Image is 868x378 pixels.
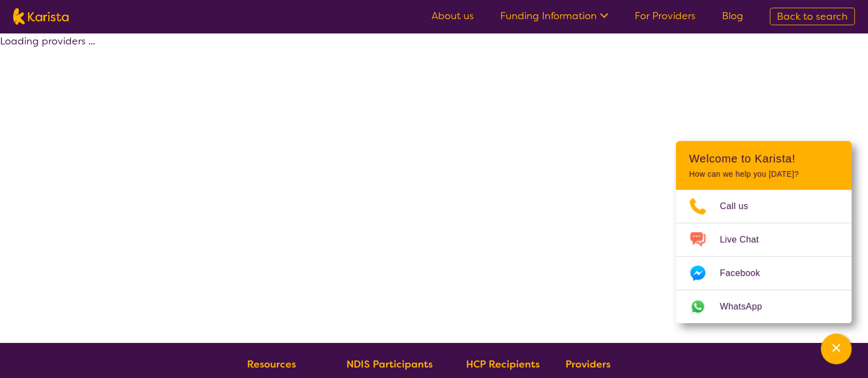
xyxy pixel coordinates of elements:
[689,152,838,165] h2: Welcome to Karista!
[346,358,433,371] b: NDIS Participants
[722,9,743,22] a: Blog
[770,8,855,25] a: Back to search
[720,265,773,281] span: Facebook
[565,358,611,371] b: Providers
[500,9,608,22] a: Funding Information
[466,358,540,371] b: HCP Recipients
[720,198,761,215] span: Call us
[247,358,296,371] b: Resources
[432,9,474,22] a: About us
[720,232,772,248] span: Live Chat
[821,334,852,364] button: Channel Menu
[720,298,775,315] span: WhatsApp
[13,8,69,25] img: Karista logo
[676,290,852,323] a: Web link opens in a new tab.
[635,9,696,22] a: For Providers
[676,190,852,323] ul: Choose channel
[676,141,852,323] div: Channel Menu
[689,170,838,179] p: How can we help you [DATE]?
[777,10,848,23] span: Back to search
